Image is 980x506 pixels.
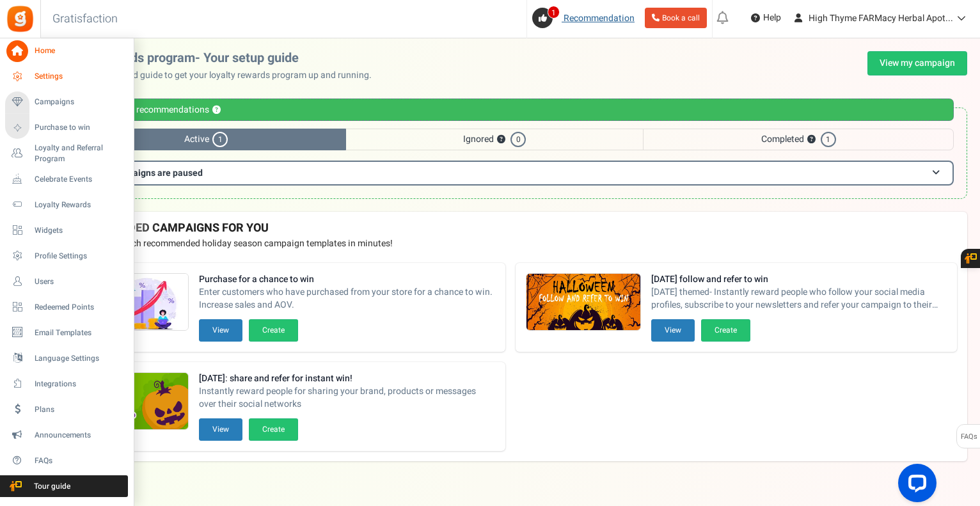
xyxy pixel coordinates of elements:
a: Campaigns [5,91,128,113]
span: Email Templates [35,328,124,338]
span: Announcements [35,430,124,441]
a: Book a call [645,8,707,28]
a: Widgets [5,219,128,241]
span: Users [35,276,124,287]
h3: Gratisfaction [38,6,132,32]
span: Loyalty Rewards [35,200,124,210]
a: Loyalty Rewards [5,194,128,216]
span: Redeemed Points [35,302,124,313]
span: Loyalty and Referral Program [35,143,128,164]
strong: Purchase for a chance to win [199,273,495,286]
span: 1 [548,6,560,19]
a: Purchase to win [5,117,128,139]
span: Completed [643,129,954,150]
a: Users [5,271,128,292]
a: Celebrate Events [5,168,128,190]
a: Redeemed Points [5,296,128,318]
span: Integrations [35,379,124,390]
span: 0 [510,132,526,147]
span: Celebrate Events [35,174,124,185]
span: Ignored [346,129,644,150]
span: Recommendation [564,12,635,25]
a: Plans [5,399,128,420]
span: Language Settings [35,353,124,364]
span: All campaigns are paused [98,166,203,180]
h2: Loyalty rewards program- Your setup guide [53,51,382,65]
span: FAQs [960,425,977,449]
button: Create [249,418,298,441]
p: Preview and launch recommended holiday season campaign templates in minutes! [63,237,957,250]
span: Instantly reward people for sharing your brand, products or messages over their social networks [199,385,495,411]
h4: RECOMMENDED CAMPAIGNS FOR YOU [63,222,957,235]
span: Campaigns [35,97,124,107]
strong: [DATE] follow and refer to win [651,273,947,286]
img: Recommended Campaigns [526,274,640,331]
a: Integrations [5,373,128,395]
a: Settings [5,66,128,88]
a: Help [746,8,786,28]
p: Use this personalized guide to get your loyalty rewards program up and running. [53,69,382,82]
button: ? [807,136,816,144]
span: Enter customers who have purchased from your store for a chance to win. Increase sales and AOV. [199,286,495,312]
button: View [199,319,242,342]
a: Profile Settings [5,245,128,267]
a: Email Templates [5,322,128,344]
strong: [DATE]: share and refer for instant win! [199,372,495,385]
span: Tour guide [6,481,95,492]
button: Create [249,319,298,342]
span: Help [760,12,781,24]
span: Widgets [35,225,124,236]
span: Profile Settings [35,251,124,262]
a: 1 Recommendation [532,8,640,28]
span: 1 [212,132,228,147]
span: Plans [35,404,124,415]
button: Create [701,319,750,342]
span: Active [67,129,346,150]
span: Home [35,45,124,56]
span: High Thyme FARMacy Herbal Apot... [809,12,953,25]
button: View [651,319,695,342]
span: [DATE] themed- Instantly reward people who follow your social media profiles, subscribe to your n... [651,286,947,312]
a: Announcements [5,424,128,446]
div: Personalized recommendations [67,99,954,121]
button: ? [212,106,221,115]
button: ? [497,136,505,144]
span: Purchase to win [35,122,124,133]
a: Language Settings [5,347,128,369]
span: Settings [35,71,124,82]
a: View my campaign [867,51,967,75]
button: View [199,418,242,441]
span: 1 [821,132,836,147]
a: Loyalty and Referral Program [5,143,128,164]
img: Gratisfaction [6,4,35,33]
a: Home [5,40,128,62]
a: FAQs [5,450,128,471]
span: FAQs [35,455,124,466]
